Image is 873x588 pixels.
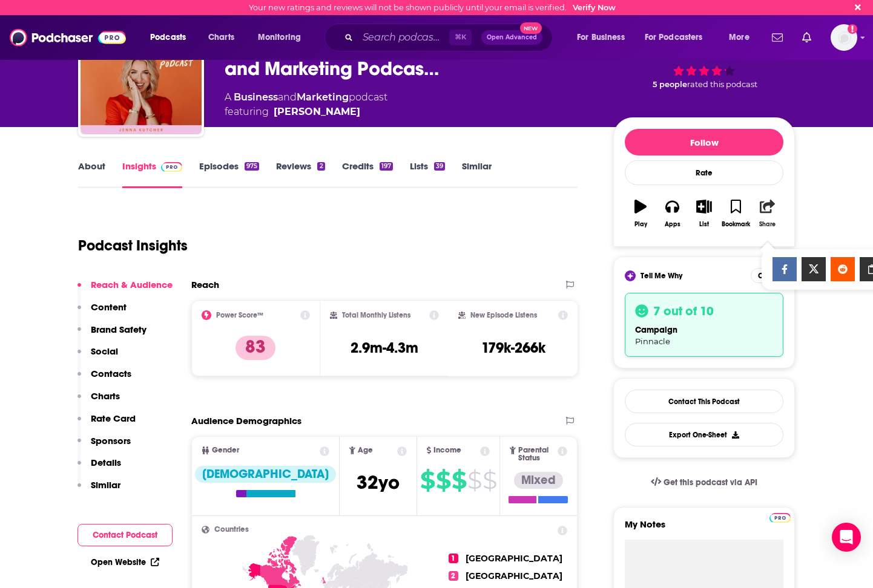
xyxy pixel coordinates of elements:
[462,160,492,188] a: Similar
[77,524,173,546] button: Contact Podcast
[634,221,647,228] div: Play
[568,28,640,47] button: open menu
[625,192,656,235] button: Play
[645,29,703,46] span: For Podcasters
[78,237,188,255] h1: Podcast Insights
[245,162,259,171] div: 975
[720,192,751,235] button: Bookmark
[78,160,105,188] a: About
[278,91,297,103] span: and
[214,526,249,534] span: Countries
[208,29,234,46] span: Charts
[434,162,445,171] div: 39
[470,311,537,319] h2: New Episode Listens
[637,28,720,47] button: open menu
[342,311,410,319] h2: Total Monthly Listens
[81,13,202,134] img: The Goal Digger Podcast | Top Business and Marketing Podcast for Creatives, Entrepreneurs, and Wo...
[433,446,461,454] span: Income
[466,570,562,581] span: [GEOGRAPHIC_DATA]
[216,311,263,319] h2: Power Score™
[481,339,545,357] h3: 179k-266k
[452,471,466,490] span: $
[77,279,173,301] button: Reach & Audience
[518,446,556,462] span: Parental Status
[831,24,857,51] button: Show profile menu
[831,24,857,51] span: Logged in as charlottestone
[653,80,687,89] span: 5 people
[150,29,186,46] span: Podcasts
[77,301,127,324] button: Content
[635,336,670,346] span: Pinnacle
[802,257,826,281] a: Share on X/Twitter
[249,28,317,47] button: open menu
[77,345,118,368] button: Social
[635,325,677,335] span: campaign
[832,523,861,552] div: Open Intercom Messenger
[276,160,324,188] a: Reviews2
[212,446,239,454] span: Gender
[514,472,563,489] div: Mixed
[699,221,709,228] div: List
[483,471,496,490] span: $
[91,457,121,468] p: Details
[831,24,857,51] img: User Profile
[687,80,757,89] span: rated this podcast
[195,466,336,483] div: [DEMOGRAPHIC_DATA]
[342,160,393,188] a: Credits197
[759,221,776,228] div: Share
[91,413,136,424] p: Rate Card
[358,28,449,47] input: Search podcasts, credits, & more...
[317,162,324,171] div: 2
[769,511,791,523] a: Pro website
[769,513,791,523] img: Podchaser Pro
[77,390,120,413] button: Charts
[449,30,472,45] span: ⌘ K
[77,435,131,457] button: Sponsors
[410,160,445,188] a: Lists39
[487,34,537,41] span: Open Advanced
[467,471,481,490] span: $
[722,221,750,228] div: Bookmark
[225,105,387,119] span: featuring
[274,105,360,119] a: Jenna Kutcher
[191,415,301,426] h2: Audience Demographics
[199,160,259,188] a: Episodes975
[91,368,131,379] p: Contacts
[436,471,450,490] span: $
[234,91,278,103] a: Business
[831,257,855,281] a: Share on Reddit
[10,26,126,49] img: Podchaser - Follow, Share and Rate Podcasts
[161,162,182,172] img: Podchaser Pro
[751,268,783,283] button: Open
[773,257,797,281] a: Share on Facebook
[77,413,136,435] button: Rate Card
[577,29,625,46] span: For Business
[297,91,349,103] a: Marketing
[357,471,400,494] span: 32 yo
[91,479,120,491] p: Similar
[336,24,564,51] div: Search podcasts, credits, & more...
[641,271,682,281] span: Tell Me Why
[720,28,765,47] button: open menu
[142,28,202,47] button: open menu
[520,22,542,34] span: New
[625,423,783,446] button: Export One-Sheet
[225,90,387,119] div: A podcast
[767,27,788,48] a: Show notifications dropdown
[729,29,749,46] span: More
[481,30,542,45] button: Open AdvancedNew
[625,129,783,155] button: Follow
[848,24,857,34] svg: Email not verified
[77,457,121,479] button: Details
[688,192,720,235] button: List
[91,279,173,290] p: Reach & Audience
[664,477,757,488] span: Get this podcast via API
[627,272,634,279] img: tell me why sparkle
[752,192,783,235] button: Share
[641,468,767,497] a: Get this podcast via API
[358,446,373,454] span: Age
[91,390,120,402] p: Charts
[466,553,562,564] span: [GEOGRAPHIC_DATA]
[797,27,816,48] a: Show notifications dropdown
